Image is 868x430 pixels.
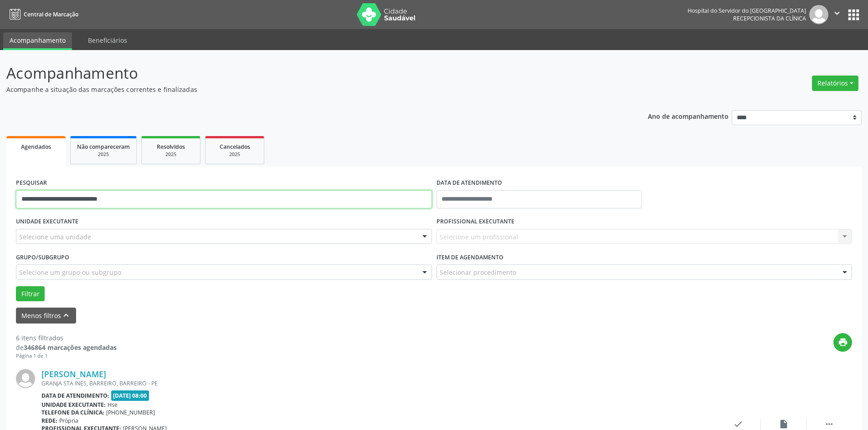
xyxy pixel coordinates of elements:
div: 2025 [148,151,194,158]
span: [DATE] 08:00 [111,390,149,401]
label: UNIDADE EXECUTANTE [16,215,78,229]
a: [PERSON_NAME] [41,369,106,379]
i: keyboard_arrow_up [61,310,71,320]
b: Telefone da clínica: [41,409,104,416]
button: Relatórios [812,76,858,91]
i: check [733,419,743,429]
button: print [833,333,852,352]
label: Item de agendamento [437,250,503,264]
i:  [832,8,842,18]
a: Central de Marcação [6,7,78,22]
p: Acompanhe a situação das marcações correntes e finalizadas [6,85,605,94]
strong: 346864 marcações agendadas [24,343,117,352]
i: insert_drive_file [779,419,789,429]
span: Hse [108,401,118,409]
i: print [838,337,848,347]
button:  [828,5,846,24]
span: Selecione um grupo ou subgrupo [19,268,121,277]
a: Beneficiários [82,32,134,48]
b: Rede: [41,417,57,425]
div: 6 itens filtrados [16,333,117,343]
p: Acompanhamento [6,62,605,85]
div: Hospital do Servidor do [GEOGRAPHIC_DATA] [688,7,806,15]
span: Resolvidos [157,143,185,151]
i:  [824,419,834,429]
span: Selecionar procedimento [440,268,516,277]
span: Não compareceram [77,143,130,151]
label: PESQUISAR [16,176,47,190]
button: Filtrar [16,286,45,302]
b: Data de atendimento: [41,392,109,400]
span: Recepcionista da clínica [733,15,806,22]
button: apps [846,7,862,23]
span: Central de Marcação [24,10,78,18]
span: [PHONE_NUMBER] [106,409,155,416]
button: Menos filtroskeyboard_arrow_up [16,308,76,324]
div: de [16,343,117,352]
span: Cancelados [220,143,250,151]
label: DATA DE ATENDIMENTO [437,176,502,190]
img: img [809,5,828,24]
div: 2025 [212,151,257,158]
span: Agendados [21,143,51,151]
div: Página 1 de 1 [16,352,117,360]
label: PROFISSIONAL EXECUTANTE [437,215,514,229]
div: GRANJA STA INES, BARREIRO, BARREIRO - PE [41,379,715,387]
b: Unidade executante: [41,401,106,409]
label: Grupo/Subgrupo [16,250,69,264]
span: Própria [59,417,78,425]
img: img [16,369,35,388]
span: Selecione uma unidade [19,232,91,242]
p: Ano de acompanhamento [648,110,729,121]
a: Acompanhamento [3,32,72,50]
div: 2025 [77,151,130,158]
